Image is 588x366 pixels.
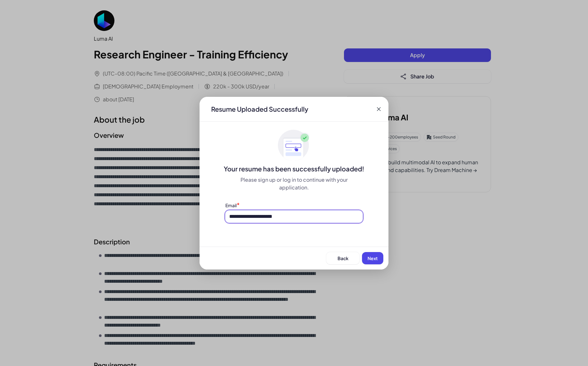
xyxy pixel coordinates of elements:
[206,105,313,114] div: Resume Uploaded Successfully
[326,252,359,264] button: Back
[278,129,310,162] img: ApplyedMaskGroup3.svg
[367,255,378,261] span: Next
[225,202,237,208] label: Email
[225,176,363,191] div: Please sign up or log in to continue with your application.
[200,164,388,173] div: Your resume has been successfully uploaded!
[362,252,383,264] button: Next
[338,255,348,261] span: Back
